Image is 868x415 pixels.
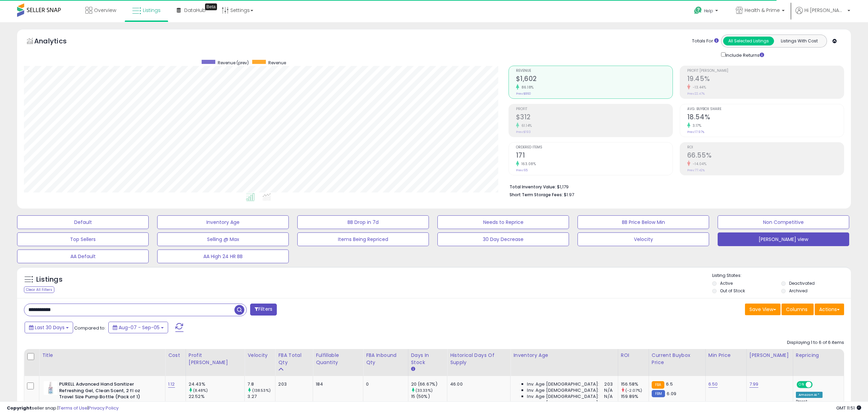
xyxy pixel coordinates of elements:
[278,381,308,387] div: 203
[712,272,851,279] p: Listing States:
[815,304,844,315] button: Actions
[804,7,845,14] span: Hi [PERSON_NAME]
[516,168,528,172] small: Prev: 65
[297,215,429,229] button: BB Drop in 7d
[24,286,54,293] div: Clear All Filters
[720,288,745,294] label: Out of Stock
[411,352,444,366] div: Days In Stock
[25,322,73,333] button: Last 30 Days
[519,123,532,128] small: 61.14%
[297,232,429,246] button: Items Being Repriced
[621,381,649,387] div: 156.58%
[687,151,844,161] h2: 66.55%
[694,6,702,15] i: Get Help
[625,388,642,393] small: (-2.07%)
[58,405,87,411] a: Terms of Use
[718,215,849,229] button: Non Competitive
[604,387,612,393] span: N/A
[774,37,825,45] button: Listings With Cost
[652,381,664,389] small: FBA
[36,275,63,284] h5: Listings
[716,51,772,59] div: Include Returns
[189,352,242,366] div: Profit [PERSON_NAME]
[516,151,673,161] h2: 171
[789,288,808,294] label: Archived
[749,352,790,359] div: [PERSON_NAME]
[527,400,609,406] span: Inv. Age [DEMOGRAPHIC_DATA]-180:
[450,381,505,387] div: 46.00
[687,146,844,149] span: ROI
[437,215,569,229] button: Needs to Reprice
[687,130,704,134] small: Prev: 17.97%
[745,304,781,315] button: Save View
[143,7,161,14] span: Listings
[416,388,433,393] small: (33.33%)
[516,69,673,73] span: Revenue
[687,75,844,84] h2: 19.45%
[621,352,646,359] div: ROI
[796,392,823,398] div: Amazon AI *
[516,75,673,84] h2: $1,602
[564,191,574,198] span: $1.97
[652,390,665,397] small: FBM
[667,390,676,397] span: 6.09
[718,232,849,246] button: [PERSON_NAME] view
[796,352,841,359] div: Repricing
[316,352,360,366] div: Fulfillable Quantity
[366,352,405,366] div: FBA inbound Qty
[690,123,702,128] small: 3.17%
[708,381,718,388] a: 6.50
[168,352,183,359] div: Cost
[366,381,403,387] div: 0
[17,232,149,246] button: Top Sellers
[157,232,289,246] button: Selling @ Max
[184,7,206,14] span: DataHub
[516,92,531,96] small: Prev: $860
[89,405,119,411] a: Privacy Policy
[510,192,563,198] b: Short Term Storage Fees:
[44,381,57,395] img: 31Byn+bmqGL._SL40_.jpg
[687,69,844,73] span: Profit [PERSON_NAME]
[94,7,116,14] span: Overview
[157,215,289,229] button: Inventory Age
[35,324,65,331] span: Last 30 Days
[510,182,839,190] li: $1,179
[247,352,272,359] div: Velocity
[205,3,217,10] div: Tooltip anchor
[7,405,119,412] div: seller snap | |
[189,381,245,387] div: 24.43%
[516,107,673,111] span: Profit
[789,280,815,286] label: Deactivated
[836,405,861,411] span: 2025-10-7 11:51 GMT
[519,161,536,166] small: 163.08%
[796,7,850,22] a: Hi [PERSON_NAME]
[247,381,275,387] div: 7.8
[782,304,814,315] button: Columns
[250,304,277,316] button: Filters
[218,60,249,66] span: Revenue (prev)
[621,393,649,400] div: 159.89%
[411,366,415,372] small: Days In Stock.
[7,405,32,411] strong: Copyright
[786,306,808,313] span: Columns
[168,381,175,388] a: 1.12
[516,113,673,122] h2: $312
[527,393,599,400] span: Inv. Age [DEMOGRAPHIC_DATA]:
[278,352,310,366] div: FBA Total Qty
[108,322,168,333] button: Aug-07 - Sep-05
[689,1,725,22] a: Help
[687,113,844,122] h2: 18.54%
[690,85,706,90] small: -13.44%
[687,107,844,111] span: Avg. Buybox Share
[193,388,208,393] small: (8.48%)
[316,381,358,387] div: 184
[268,60,286,66] span: Revenue
[687,92,705,96] small: Prev: 22.47%
[720,280,733,286] label: Active
[578,232,709,246] button: Velocity
[157,250,289,263] button: AA High 24 HR BB
[578,215,709,229] button: BB Price Below Min
[411,393,447,400] div: 15 (50%)
[450,352,507,366] div: Historical Days Of Supply
[411,381,447,387] div: 20 (66.67%)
